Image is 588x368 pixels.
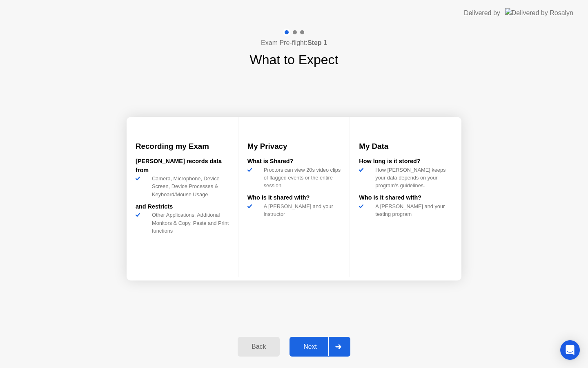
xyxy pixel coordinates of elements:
div: How [PERSON_NAME] keeps your data depends on your program’s guidelines. [372,166,452,190]
div: Who is it shared with? [247,193,341,202]
h3: My Data [359,141,452,152]
div: How long is it stored? [359,157,452,166]
b: Step 1 [307,39,327,46]
div: Proctors can view 20s video clips of flagged events or the entire session [261,166,341,190]
img: Delivered by Rosalyn [505,8,573,18]
div: Open Intercom Messenger [560,340,580,360]
div: Who is it shared with? [359,193,452,202]
div: What is Shared? [247,157,341,166]
h4: Exam Pre-flight: [261,38,327,48]
div: Delivered by [464,8,500,18]
div: Other Applications, Additional Monitors & Copy, Paste and Print functions [149,211,229,235]
div: [PERSON_NAME] records data from [136,157,229,175]
div: Back [240,343,277,350]
div: Next [292,343,328,350]
div: A [PERSON_NAME] and your testing program [372,202,452,218]
button: Next [290,337,350,357]
div: A [PERSON_NAME] and your instructor [261,202,341,218]
h3: Recording my Exam [136,141,229,152]
h3: My Privacy [247,141,341,152]
div: and Restricts [136,202,229,211]
div: Camera, Microphone, Device Screen, Device Processes & Keyboard/Mouse Usage [149,175,229,198]
button: Back [238,337,280,357]
h1: What to Expect [250,50,339,70]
